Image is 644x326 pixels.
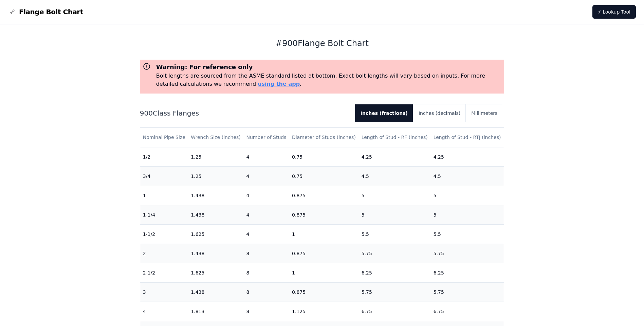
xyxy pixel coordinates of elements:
[289,263,359,282] td: 1
[289,147,359,166] td: 0.75
[188,166,243,186] td: 1.25
[289,244,359,263] td: 0.875
[243,302,289,321] td: 8
[243,147,289,166] td: 4
[188,302,243,321] td: 1.813
[140,166,188,186] td: 3/4
[258,81,300,87] a: using the app
[243,128,289,147] th: Number of Studs
[289,302,359,321] td: 1.125
[359,282,431,302] td: 5.75
[140,108,350,118] h2: 900 Class Flanges
[8,7,83,17] a: Flange Bolt Chart LogoFlange Bolt Chart
[188,263,243,282] td: 1.625
[359,263,431,282] td: 6.25
[243,282,289,302] td: 8
[431,244,504,263] td: 5.75
[431,147,504,166] td: 4.25
[355,104,413,122] button: Inches (fractions)
[140,282,188,302] td: 3
[140,302,188,321] td: 4
[140,244,188,263] td: 2
[359,147,431,166] td: 4.25
[359,186,431,205] td: 5
[289,166,359,186] td: 0.75
[289,224,359,244] td: 1
[431,186,504,205] td: 5
[431,224,504,244] td: 5.5
[431,263,504,282] td: 6.25
[431,282,504,302] td: 5.75
[243,263,289,282] td: 8
[140,147,188,166] td: 1/2
[140,205,188,224] td: 1-1/4
[289,128,359,147] th: Diameter of Studs (inches)
[243,244,289,263] td: 8
[431,205,504,224] td: 5
[592,5,636,19] a: ⚡ Lookup Tool
[359,128,431,147] th: Length of Stud - RF (inches)
[359,244,431,263] td: 5.75
[156,72,502,88] p: Bolt lengths are sourced from the ASME standard listed at bottom. Exact bolt lengths will vary ba...
[188,224,243,244] td: 1.625
[140,128,188,147] th: Nominal Pipe Size
[8,8,16,16] img: Flange Bolt Chart Logo
[413,104,466,122] button: Inches (decimals)
[243,166,289,186] td: 4
[431,166,504,186] td: 4.5
[188,205,243,224] td: 1.438
[359,166,431,186] td: 4.5
[431,302,504,321] td: 6.75
[188,282,243,302] td: 1.438
[243,205,289,224] td: 4
[359,205,431,224] td: 5
[188,244,243,263] td: 1.438
[243,186,289,205] td: 4
[188,128,243,147] th: Wrench Size (inches)
[140,263,188,282] td: 2-1/2
[289,282,359,302] td: 0.875
[431,128,504,147] th: Length of Stud - RTJ (inches)
[19,7,83,17] span: Flange Bolt Chart
[140,38,504,49] h1: # 900 Flange Bolt Chart
[466,104,503,122] button: Millimeters
[188,147,243,166] td: 1.25
[289,205,359,224] td: 0.875
[188,186,243,205] td: 1.438
[359,224,431,244] td: 5.5
[243,224,289,244] td: 4
[140,224,188,244] td: 1-1/2
[140,186,188,205] td: 1
[289,186,359,205] td: 0.875
[359,302,431,321] td: 6.75
[156,62,502,72] h3: Warning: For reference only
